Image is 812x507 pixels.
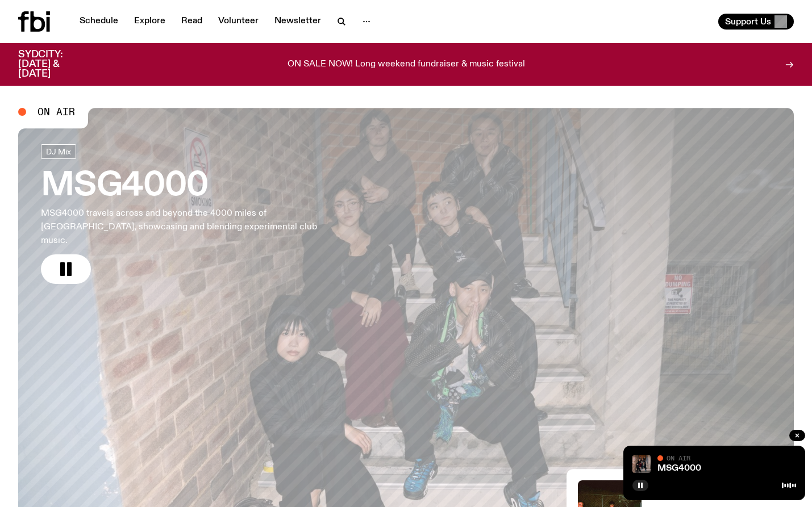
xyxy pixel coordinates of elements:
a: Volunteer [211,14,265,30]
a: Read [174,14,209,30]
a: DJ Mix [41,144,76,159]
span: DJ Mix [46,147,71,156]
span: On Air [38,107,75,117]
a: MSG4000 [657,464,701,473]
a: Schedule [73,14,125,30]
p: MSG4000 travels across and beyond the 4000 miles of [GEOGRAPHIC_DATA], showcasing and blending ex... [41,207,332,248]
button: Support Us [718,14,794,30]
p: ON SALE NOW! Long weekend fundraiser & music festival [288,60,525,70]
h3: MSG4000 [41,170,332,202]
a: Newsletter [268,14,328,30]
h3: SYDCITY: [DATE] & [DATE] [18,50,91,79]
span: On Air [667,454,690,462]
a: Explore [127,14,172,30]
a: MSG4000MSG4000 travels across and beyond the 4000 miles of [GEOGRAPHIC_DATA], showcasing and blen... [41,144,332,284]
span: Support Us [725,16,771,27]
